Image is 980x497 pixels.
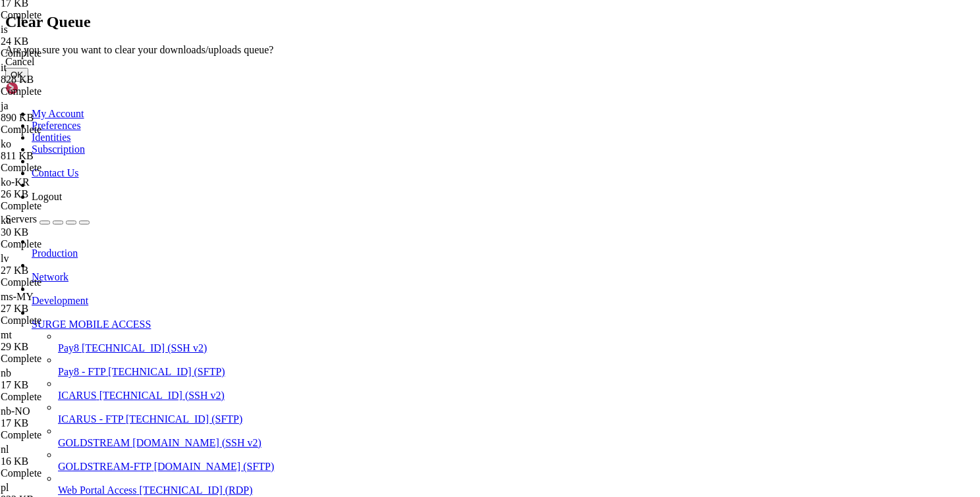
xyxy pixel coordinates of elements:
[1,9,125,21] div: Complete
[5,128,808,140] x-row: Swap usage: 0%
[1,47,125,59] div: Complete
[1,253,125,276] span: lv
[1,62,125,86] span: it
[1,417,125,429] div: 17 KB
[5,50,808,61] x-row: * Support: [URL][DOMAIN_NAME]
[5,207,808,218] x-row: Expanded Security Maintenance for Applications is not enabled.
[5,319,808,330] x-row: Last login: [DATE] from [TECHNICAL_ID]
[1,112,125,124] div: 890 KB
[1,124,125,136] div: Complete
[1,391,125,403] div: Complete
[1,265,125,276] div: 27 KB
[5,229,808,240] x-row: 93 updates can be applied immediately.
[1,138,11,149] span: ko
[1,367,125,391] span: nb
[5,106,808,117] x-row: Usage of /: 22.8% of 28.02GB Users logged in: 0
[5,263,808,274] x-row: Enable ESM Apps to receive additional future security updates.
[1,482,9,493] span: pl
[1,467,125,479] div: Complete
[1,291,34,302] span: ms-MY
[1,429,125,441] div: Complete
[1,200,125,212] div: Complete
[1,353,125,365] div: Complete
[1,291,125,315] span: ms-MY
[1,62,7,73] span: it
[1,276,125,288] div: Complete
[1,444,9,455] span: nl
[5,28,808,39] x-row: * Documentation: [URL][DOMAIN_NAME]
[1,341,125,353] div: 29 KB
[1,86,125,97] div: Complete
[1,150,125,162] div: 811 KB
[5,330,121,340] span: ubuntu@ip-172-31-25-72
[1,367,11,379] span: nb
[1,253,9,264] span: lv
[1,444,125,467] span: nl
[1,36,125,47] div: 24 KB
[1,405,30,417] span: nb-NO
[5,72,808,84] x-row: System information as of [DATE]
[1,176,125,200] span: ko-KR
[1,215,125,238] span: ku
[1,329,12,340] span: mt
[5,5,808,16] x-row: Welcome to Ubuntu 24.04.2 LTS (GNU/Linux 6.14.0-1012-aws x86_64)
[1,100,125,124] span: ja
[5,330,808,341] x-row: : $ sudo su
[5,184,808,196] x-row: [URL][DOMAIN_NAME]
[1,215,11,226] span: ku
[5,117,808,128] x-row: Memory usage: 22% IPv4 address for enX0: [TECHNICAL_ID]
[1,74,125,86] div: 828 KB
[1,303,125,315] div: 27 KB
[5,95,808,106] x-row: System load: 0.0 Processes: 132
[5,39,808,50] x-row: * Management: [URL][DOMAIN_NAME]
[5,307,808,319] x-row: *** System restart required ***
[5,151,808,162] x-row: * Ubuntu Pro delivers the most comprehensive open source security and
[1,315,125,327] div: Complete
[1,176,30,188] span: ko-KR
[1,238,125,250] div: Complete
[1,329,125,353] span: mt
[1,138,125,162] span: ko
[1,24,125,47] span: is
[1,100,9,111] span: ja
[5,341,808,352] x-row: root@ip-172-31-25-72:/home/ubuntu# chmod -R 777 /var/www/html/give-api/
[1,188,125,200] div: 26 KB
[5,274,808,285] x-row: See [URL][DOMAIN_NAME] or run: sudo pro status
[200,352,205,363] div: (35, 31)
[1,405,125,429] span: nb-NO
[5,240,808,251] x-row: To see these additional updates run: apt list --upgradable
[5,352,808,363] x-row: root@ip-172-31-25-72:/home/ubuntu#
[1,379,125,391] div: 17 KB
[1,456,125,467] div: 16 KB
[1,162,125,174] div: Complete
[126,330,132,340] span: ~
[5,162,808,173] x-row: compliance features.
[1,24,8,35] span: is
[1,226,125,238] div: 30 KB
